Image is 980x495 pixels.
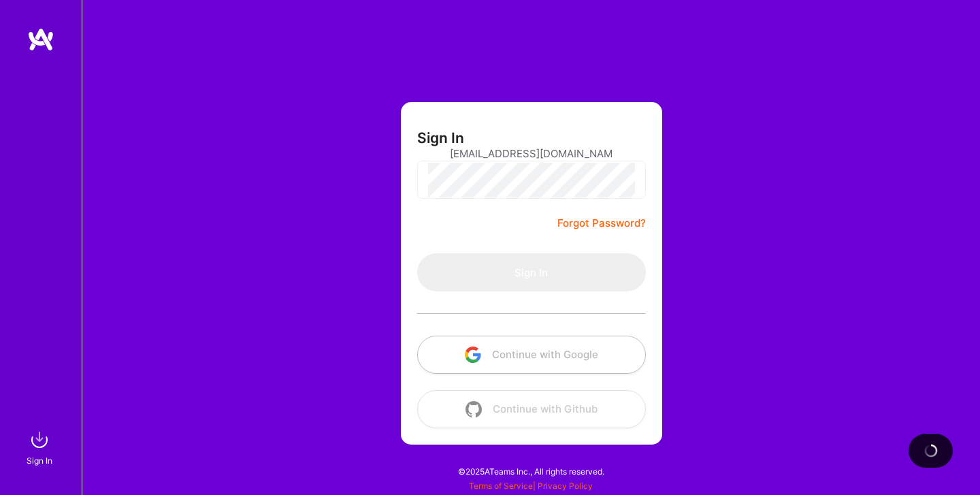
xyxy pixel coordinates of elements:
[465,401,482,417] img: icon
[450,136,613,171] input: Email...
[465,347,481,363] img: icon
[469,481,533,491] a: Terms of Service
[417,129,464,146] h3: Sign In
[29,426,53,468] a: sign inSign In
[27,453,52,468] div: Sign In
[469,481,593,491] span: |
[557,215,646,231] a: Forgot Password?
[82,454,980,488] div: © 2025 ATeams Inc., All rights reserved.
[538,481,593,491] a: Privacy Policy
[417,253,646,291] button: Sign In
[417,390,646,428] button: Continue with Github
[26,426,53,453] img: sign in
[924,443,938,458] img: loading
[27,27,54,52] img: logo
[417,336,646,374] button: Continue with Google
